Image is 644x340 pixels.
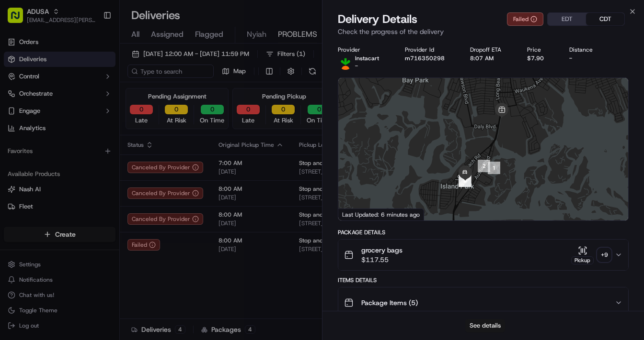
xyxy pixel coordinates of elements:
div: 5 [459,175,471,187]
button: Pickup+9 [571,246,611,264]
span: Knowledge Base [19,139,73,148]
span: Pylon [95,162,116,169]
div: $7.90 [527,55,554,62]
p: Welcome 👋 [10,38,174,54]
button: CDT [586,13,624,25]
p: Instacart [355,55,379,62]
a: 💻API Documentation [77,135,158,152]
img: Nash [10,10,29,29]
span: Package Items ( 5 ) [361,298,418,307]
div: Pickup [571,256,594,264]
div: Start new chat [33,91,157,101]
div: 💻 [81,140,89,147]
a: 📗Knowledge Base [6,135,77,152]
div: 4 [459,175,471,187]
button: Pickup [571,246,594,264]
div: - [569,55,603,62]
span: Delivery Details [338,11,417,27]
span: - [355,62,358,70]
span: API Documentation [91,139,154,148]
img: profile_instacart_ahold_partner.png [338,55,353,70]
button: See details [465,319,505,332]
div: Provider Id [405,46,455,54]
button: EDT [548,13,586,25]
img: 1736555255976-a54dd68f-1ca7-489b-9aae-adbdc363a1c4 [10,91,27,109]
span: $117.55 [361,255,402,264]
div: 8:07 AM [470,55,512,62]
button: Failed [507,12,543,26]
button: Start new chat [163,94,174,106]
div: Dropoff ETA [470,46,512,54]
div: Provider [338,46,390,54]
button: Package Items (5) [338,287,628,318]
div: Items Details [338,276,629,284]
div: Distance [569,46,603,54]
div: Price [527,46,554,54]
div: 1 [488,162,500,174]
div: We're available if you need us! [33,101,121,109]
button: m716350298 [405,55,445,62]
button: grocery bags$117.55Pickup+9 [338,240,628,270]
div: 📗 [10,140,17,147]
p: Check the progress of the delivery [338,27,629,36]
div: Package Details [338,229,629,236]
a: Powered byPylon [68,162,116,169]
div: Last Updated: 6 minutes ago [338,208,424,220]
div: + 9 [598,248,611,262]
div: 2 [478,160,490,172]
input: Got a question? Start typing here... [25,62,172,72]
span: grocery bags [361,245,402,255]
